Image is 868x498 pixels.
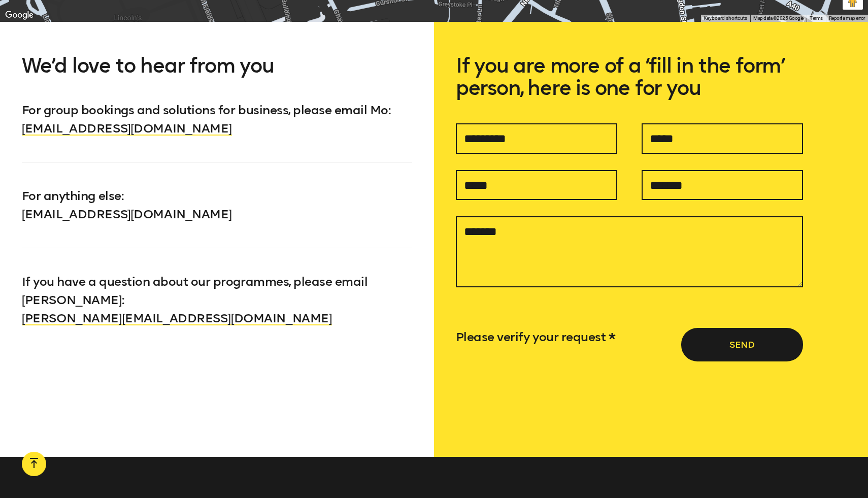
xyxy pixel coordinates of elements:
p: For group bookings and solutions for business, please email Mo : [22,101,413,138]
a: [EMAIL_ADDRESS][DOMAIN_NAME] [22,207,232,221]
img: Google [3,9,36,22]
a: Report a map error [829,15,865,21]
a: [EMAIL_ADDRESS][DOMAIN_NAME] [22,121,232,136]
span: Send [697,335,787,354]
label: Please verify your request * [456,329,616,344]
span: Map data ©2025 Google [753,15,804,21]
h5: If you are more of a ‘fill in the form’ person, here is one for you [456,54,803,123]
h5: We’d love to hear from you [22,54,413,101]
iframe: reCAPTCHA [456,351,539,424]
p: If you have a question about our programmes, please email [PERSON_NAME] : [22,248,413,327]
a: Terms (opens in new tab) [810,15,823,21]
p: For anything else : [22,162,413,223]
a: [PERSON_NAME][EMAIL_ADDRESS][DOMAIN_NAME] [22,311,332,325]
button: Keyboard shortcuts [704,15,747,22]
a: Open this area in Google Maps (opens a new window) [3,9,36,22]
button: Send [681,328,803,361]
